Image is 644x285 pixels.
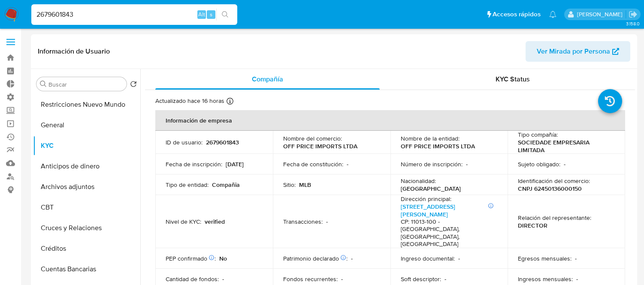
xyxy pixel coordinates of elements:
[155,110,625,131] th: Información de empresa
[48,81,123,88] input: Buscar
[299,181,311,189] p: MLB
[401,218,494,248] h4: CP: 11013-100 - [GEOGRAPHIC_DATA], [GEOGRAPHIC_DATA], [GEOGRAPHIC_DATA]
[166,160,222,168] p: Fecha de inscripción :
[629,10,638,19] a: Salir
[166,218,201,225] p: Nivel de KYC :
[493,10,541,19] span: Accesos rápidos
[283,218,323,225] p: Transacciones :
[518,160,560,168] p: Sujeto obligado :
[518,214,591,222] p: Relación del representante :
[33,197,140,218] button: CBT
[166,255,216,262] p: PEP confirmado :
[283,160,343,168] p: Fecha de constitución :
[351,255,353,262] p: -
[518,177,590,185] p: Identificación del comercio :
[401,177,436,185] p: Nacionalidad :
[549,11,556,18] a: Notificaciones
[401,202,455,219] a: [STREET_ADDRESS][PERSON_NAME]
[518,255,571,262] p: Egresos mensuales :
[564,160,565,168] p: -
[347,160,348,168] p: -
[40,81,47,87] button: Buscar
[401,275,441,283] p: Soft descriptor :
[401,142,475,150] p: OFF PRICE IMPORTS LTDA
[283,135,342,142] p: Nombre del comercio :
[222,275,224,283] p: -
[31,9,237,20] input: Buscar usuario o caso...
[283,142,357,150] p: OFF PRICE IMPORTS LTDA
[210,10,212,18] span: s
[526,41,630,62] button: Ver Mirada por Persona
[326,218,328,225] p: -
[401,135,460,142] p: Nombre de la entidad :
[33,238,140,259] button: Créditos
[283,275,338,283] p: Fondos recurrentes :
[252,74,283,84] span: Compañía
[166,181,209,189] p: Tipo de entidad :
[205,218,225,225] p: verified
[283,181,296,189] p: Sitio :
[33,218,140,238] button: Cruces y Relaciones
[283,255,348,262] p: Patrimonio declarado :
[518,275,573,283] p: Ingresos mensuales :
[33,135,140,156] button: KYC
[166,275,219,283] p: Cantidad de fondos :
[518,138,611,154] p: SOCIEDADE EMPRESARIA LIMITADA
[212,181,240,189] p: Compañia
[206,138,239,146] p: 2679601843
[166,138,203,146] p: ID de usuario :
[130,81,137,90] button: Volver al orden por defecto
[401,195,451,203] p: Dirección principal :
[444,275,446,283] p: -
[576,275,578,283] p: -
[401,185,461,192] p: [GEOGRAPHIC_DATA]
[401,160,463,168] p: Número de inscripción :
[219,255,227,262] p: No
[496,74,530,84] span: KYC Status
[575,255,577,262] p: -
[216,9,234,21] button: search-icon
[341,275,343,283] p: -
[518,222,547,229] p: DIRECTOR
[38,47,110,56] h1: Información de Usuario
[33,156,140,177] button: Anticipos de dinero
[537,41,610,62] span: Ver Mirada por Persona
[401,255,455,262] p: Ingreso documental :
[198,10,205,18] span: Alt
[33,177,140,197] button: Archivos adjuntos
[33,115,140,135] button: General
[518,185,582,192] p: CNPJ 62450136000150
[577,10,626,18] p: zoe.breuer@mercadolibre.com
[226,160,244,168] p: [DATE]
[33,259,140,279] button: Cuentas Bancarias
[466,160,468,168] p: -
[33,94,140,115] button: Restricciones Nuevo Mundo
[155,97,224,105] p: Actualizado hace 16 horas
[458,255,460,262] p: -
[518,131,558,138] p: Tipo compañía :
